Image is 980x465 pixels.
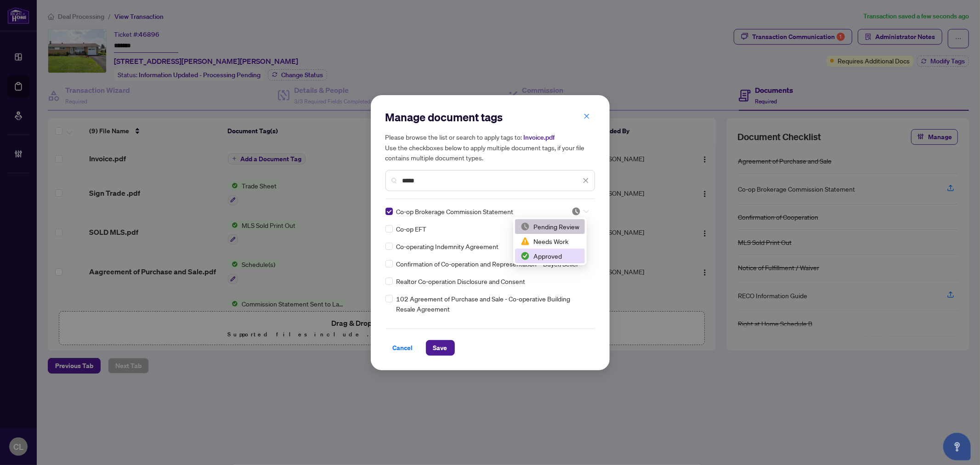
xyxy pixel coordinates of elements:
[515,219,585,234] div: Pending Review
[521,221,579,232] div: Pending Review
[521,237,530,246] img: status
[385,132,595,163] h5: Please browse the list or search to apply tags to: Use the checkboxes below to apply multiple doc...
[583,177,589,184] span: close
[524,133,555,142] span: Invoice.pdf
[572,207,581,216] img: status
[397,206,514,216] span: Co-op Brokerage Commission Statement
[572,207,589,216] span: Pending Review
[397,241,499,251] span: Co-operating Indemnity Agreement
[397,294,589,314] span: 102 Agreement of Purchase and Sale - Co-operative Building Resale Agreement
[433,340,448,355] span: Save
[515,249,585,263] div: Approved
[397,276,526,286] span: Realtor Co-operation Disclosure and Consent
[943,433,971,460] button: Open asap
[397,224,427,234] span: Co-op EFT
[385,340,420,356] button: Cancel
[393,340,413,355] span: Cancel
[521,236,579,246] div: Needs Work
[515,234,585,249] div: Needs Work
[521,222,530,231] img: status
[385,110,595,125] h2: Manage document tags
[583,113,590,119] span: close
[426,340,455,356] button: Save
[397,259,579,269] span: Confirmation of Co-operation and Representation—Buyer/Seller
[521,251,530,261] img: status
[521,251,579,261] div: Approved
